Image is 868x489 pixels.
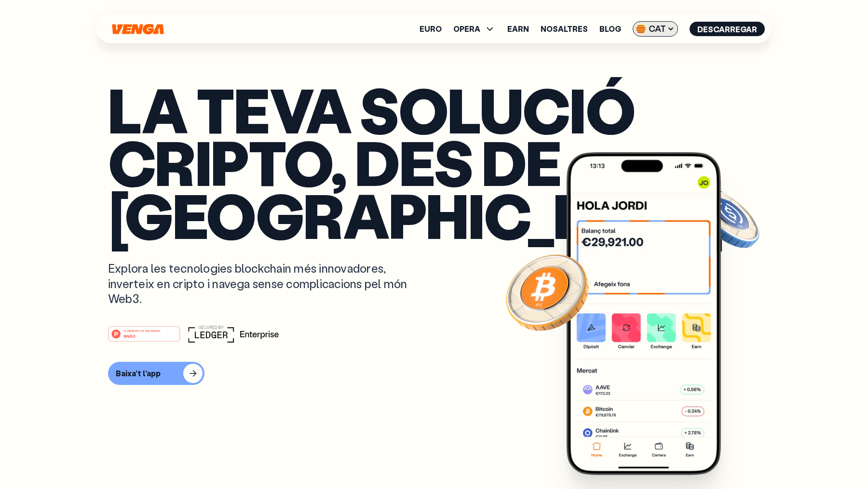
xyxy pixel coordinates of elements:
a: Blog [599,25,621,33]
img: Venga app main [567,152,721,475]
tspan: #1 PRODUCT OF THE MONTH [123,330,160,332]
img: Bitcoin [504,249,591,335]
a: #1 PRODUCT OF THE MONTHWeb3 [108,331,180,344]
a: Nosaltres [541,25,588,33]
button: Baixa't l'app [108,362,204,385]
p: Explora les tecnologies blockchain més innovadores, inverteix en cripto i navega sense complicaci... [108,261,413,306]
svg: Inici [111,24,165,35]
tspan: Web3 [123,333,136,339]
span: OPERA [453,23,496,35]
img: USDC coin [692,184,761,253]
p: La teva solució cripto, des de [GEOGRAPHIC_DATA] [108,83,760,242]
img: flag-cat [636,24,646,34]
a: Earn [507,25,529,33]
div: Baixa't l'app [116,369,161,378]
span: CAT [633,21,678,37]
a: Euro [420,25,442,33]
a: Baixa't l'app [108,362,760,385]
button: Descarregar [690,22,765,36]
span: OPERA [453,25,480,33]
